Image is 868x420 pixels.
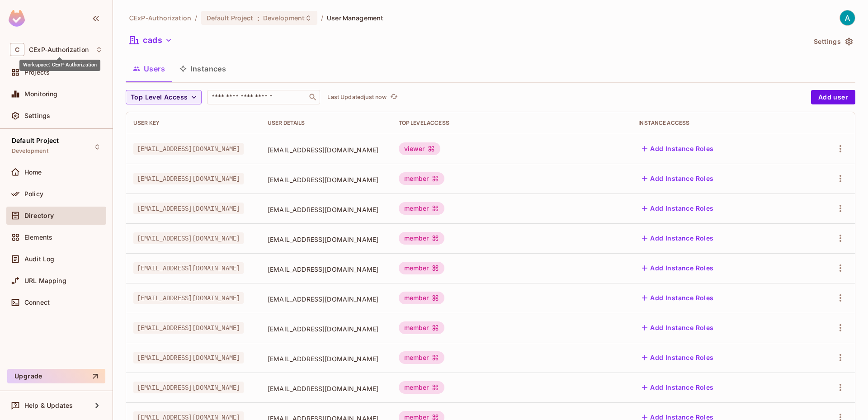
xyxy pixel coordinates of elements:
[399,262,444,274] div: member
[268,119,384,127] div: User Details
[24,69,50,76] span: Projects
[399,321,444,334] div: member
[638,321,717,335] button: Add Instance Roles
[129,14,191,22] span: the active workspace
[399,232,444,245] div: member
[399,381,444,394] div: member
[810,34,855,49] button: Settings
[126,90,202,104] button: Top Level Access
[638,142,717,156] button: Add Instance Roles
[133,143,244,155] span: [EMAIL_ADDRESS][DOMAIN_NAME]
[131,92,188,103] span: Top Level Access
[638,231,717,245] button: Add Instance Roles
[268,325,384,333] span: [EMAIL_ADDRESS][DOMAIN_NAME]
[24,277,66,284] span: URL Mapping
[268,235,384,244] span: [EMAIL_ADDRESS][DOMAIN_NAME]
[29,46,89,53] span: Workspace: CExP-Authorization
[133,203,244,214] span: [EMAIL_ADDRESS][DOMAIN_NAME]
[638,261,717,275] button: Add Instance Roles
[7,369,105,383] button: Upgrade
[638,171,717,186] button: Add Instance Roles
[24,90,58,98] span: Monitoring
[638,350,717,365] button: Add Instance Roles
[268,175,384,184] span: [EMAIL_ADDRESS][DOMAIN_NAME]
[133,262,244,274] span: [EMAIL_ADDRESS][DOMAIN_NAME]
[24,212,54,219] span: Directory
[327,94,387,101] p: Last Updated just now
[388,92,399,103] button: refresh
[133,292,244,304] span: [EMAIL_ADDRESS][DOMAIN_NAME]
[268,295,384,303] span: [EMAIL_ADDRESS][DOMAIN_NAME]
[12,147,48,155] span: Development
[19,60,100,71] div: Workspace: CExP-Authorization
[399,351,444,364] div: member
[126,33,176,47] button: cads
[24,255,54,263] span: Audit Log
[133,119,253,127] div: User Key
[133,382,244,393] span: [EMAIL_ADDRESS][DOMAIN_NAME]
[638,119,794,127] div: Instance Access
[399,202,444,215] div: member
[399,292,444,304] div: member
[9,10,25,27] img: SReyMgAAAABJRU5ErkJggg==
[24,169,42,176] span: Home
[24,190,43,198] span: Policy
[24,299,50,306] span: Connect
[133,322,244,334] span: [EMAIL_ADDRESS][DOMAIN_NAME]
[133,232,244,244] span: [EMAIL_ADDRESS][DOMAIN_NAME]
[172,57,233,80] button: Instances
[133,352,244,363] span: [EMAIL_ADDRESS][DOMAIN_NAME]
[126,57,172,80] button: Users
[195,14,197,22] li: /
[811,90,855,104] button: Add user
[268,146,384,154] span: [EMAIL_ADDRESS][DOMAIN_NAME]
[207,14,254,22] span: Default Project
[257,14,260,22] span: :
[638,380,717,395] button: Add Instance Roles
[268,205,384,214] span: [EMAIL_ADDRESS][DOMAIN_NAME]
[263,14,305,22] span: Development
[390,93,398,102] span: refresh
[24,402,73,409] span: Help & Updates
[12,137,59,144] span: Default Project
[638,201,717,216] button: Add Instance Roles
[268,265,384,274] span: [EMAIL_ADDRESS][DOMAIN_NAME]
[24,234,52,241] span: Elements
[24,112,50,119] span: Settings
[133,173,244,184] span: [EMAIL_ADDRESS][DOMAIN_NAME]
[840,10,855,25] img: Authorization CExP
[638,291,717,305] button: Add Instance Roles
[399,142,440,155] div: viewer
[268,354,384,363] span: [EMAIL_ADDRESS][DOMAIN_NAME]
[327,14,383,22] span: User Management
[268,384,384,393] span: [EMAIL_ADDRESS][DOMAIN_NAME]
[399,119,624,127] div: Top Level Access
[399,172,444,185] div: member
[321,14,323,22] li: /
[10,43,24,56] span: C
[387,92,399,103] span: Click to refresh data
